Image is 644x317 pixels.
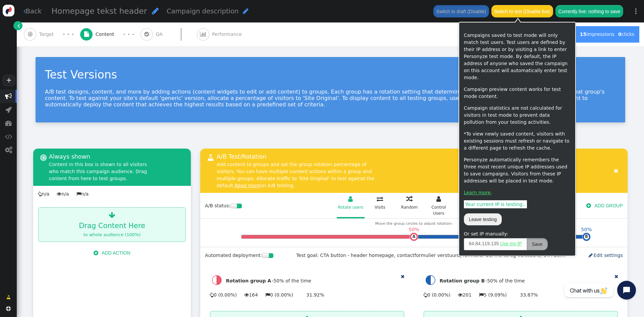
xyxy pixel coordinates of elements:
[464,130,571,152] p: *To view newly saved content, visitors with existing sessions must refresh or navigate to a diffe...
[401,274,405,279] span: 
[464,238,527,250] span: . . .
[13,21,22,30] a: 
[207,152,217,164] span: 
[212,31,245,38] span: Performance
[273,278,279,283] span: 50
[464,32,571,81] p: Campaigns saved to test mode will only match test users. Test users are defined by their IP addre...
[464,189,571,196] p: .
[5,106,12,113] span: 
[367,204,393,210] div: Visits
[407,227,421,232] div: 50%
[76,192,81,196] span: 
[225,277,272,285] span: Rotation group A
[39,208,185,241] div: Drag Content Here
[479,293,484,297] span: 
[217,153,267,160] span: A/B Test/Rotation
[579,227,594,232] div: 50%
[2,291,15,303] a: 
[475,241,481,246] span: 84
[156,31,165,38] span: QA
[39,31,57,38] span: Target
[500,241,522,246] a: Use my IP
[3,75,15,86] a: +
[377,196,383,202] span: 
[436,196,441,202] span: 
[5,133,12,140] span: 
[28,32,33,37] span: 
[618,32,622,37] b: 0
[439,277,486,285] span: Rotation group B
[89,247,135,259] button: ADD ACTION
[57,192,61,196] span: 
[491,5,553,17] button: Switch to test (Disable live)
[586,203,591,208] span: 
[464,230,571,237] div: Or set IP manually:
[296,252,566,259] div: Test goal: CTA button - header homepage, contactformulier verstuurd, formulier bel me terug verst...
[458,292,472,298] span: 201
[464,213,502,225] button: Leave testing
[395,194,423,219] a:  Random
[45,89,616,108] p: A/B test designs, content, and more by adding actions (content widgets to edit or add content) to...
[80,22,141,46] a:  Content · · ·
[6,294,11,301] span: 
[458,293,463,297] span: 
[152,7,159,15] span: 
[423,273,618,289] div: - % of the time
[45,66,616,83] div: Test Versions
[210,293,214,297] span: 
[580,32,586,37] b: 15
[5,93,12,100] span: 
[426,204,452,216] div: Control Users
[366,194,394,219] a:  Visits
[411,234,416,239] td: A
[123,30,134,39] div: · · ·
[401,273,405,280] a: 
[6,306,11,311] span: 
[224,221,604,227] div: Move the group circles to adjust rotation:
[584,234,589,239] td: B
[609,165,623,177] button: 
[23,6,42,16] a: Back
[200,202,247,209] div: A/B status:
[23,8,26,14] span: 
[5,147,12,153] span: 
[589,253,594,258] span: 
[469,241,474,246] span: 84
[433,5,489,17] button: Switch to draft (Disable)
[76,191,89,197] span: n/a
[244,292,258,298] span: 164
[425,194,453,219] a:  Control Users
[52,6,147,16] span: Homepage tekst header
[96,31,117,38] span: Content
[265,292,293,298] span: 0 (0.00%)
[614,274,618,279] span: 
[200,32,206,37] span: 
[57,191,69,197] span: n/a
[508,292,538,298] span: 33.87%
[479,292,507,298] span: 5 (9.09%)
[243,8,249,14] span: 
[482,241,490,246] span: 119
[618,32,634,37] span: clicks
[614,168,618,173] span: 
[244,293,249,297] span: 
[464,200,527,208] span: Your current IP is testing: .
[464,190,491,195] a: Learn more
[406,196,413,202] span: 
[167,7,239,15] span: Campaign description
[200,247,278,264] div: Automated deployment:
[555,5,623,17] button: Currently live: nothing to save
[84,32,89,37] span: 
[210,292,237,298] span: 0 (0.00%)
[614,273,618,280] a: 
[109,212,115,219] span: 
[3,5,14,16] img: logo-icon.svg
[235,183,260,188] a: Read more
[491,241,499,246] span: 135
[217,161,382,189] div: Add content to groups and set the group rotation percentage of visitors. You can have multiple co...
[210,273,405,289] div: - % of the time
[49,231,175,238] div: to whole audience (100%)
[144,32,149,37] span: 
[487,278,493,283] span: 50
[464,86,571,100] p: Campaign preview content works for test mode content.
